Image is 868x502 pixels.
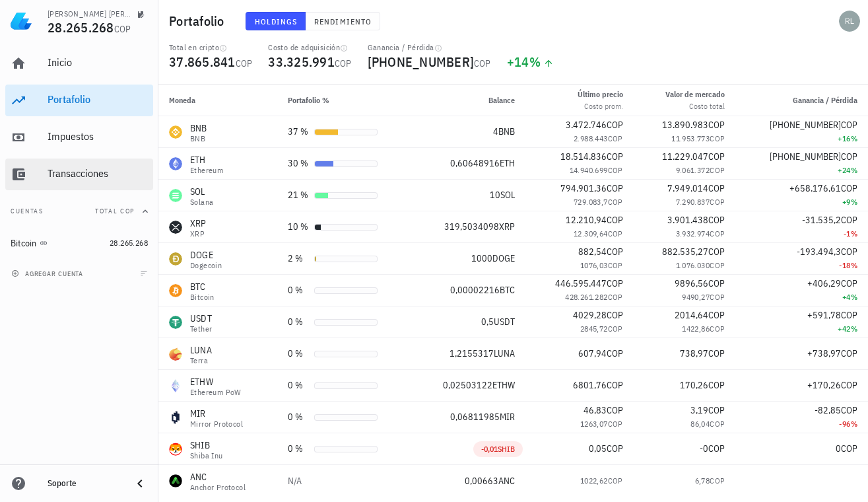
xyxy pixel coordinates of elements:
[190,217,207,230] div: XRP
[710,197,725,207] span: COP
[770,151,841,162] span: [PHONE_NUMBER]
[708,379,725,391] span: COP
[580,324,608,334] span: 2845,72
[841,214,857,226] span: COP
[607,151,623,162] span: COP
[566,214,607,226] span: 12.210,94
[746,196,857,209] div: +9
[498,475,515,487] span: ANC
[851,229,857,238] span: %
[851,165,857,175] span: %
[746,259,857,272] div: -18
[608,260,623,270] span: COP
[578,100,623,112] div: Costo prom.
[580,260,608,270] span: 1076,03
[682,324,710,334] span: 1422,86
[494,347,515,359] span: LUNA
[851,260,857,270] span: %
[667,182,708,194] span: 7.949.014
[841,404,857,416] span: COP
[169,53,236,71] span: 37.865.841
[169,42,252,53] div: Total en cripto
[306,12,380,30] button: Rendimiento
[190,343,212,357] div: LUNA
[48,9,132,19] div: [PERSON_NAME] [PERSON_NAME]
[841,151,857,162] span: COP
[710,260,725,270] span: COP
[190,262,222,269] div: Dogecoin
[667,214,708,226] span: 3.901.438
[580,476,608,485] span: 1022,62
[474,57,491,69] span: COP
[710,229,725,238] span: COP
[690,404,708,416] span: 3,19
[11,238,37,249] div: Bitcoin
[851,419,857,429] span: %
[450,347,494,359] span: 1,2155317
[708,246,725,258] span: COP
[710,165,725,175] span: COP
[288,95,329,105] span: Portafolio %
[5,196,153,227] button: CuentasTotal COP
[671,133,710,143] span: 11.953.773
[607,379,623,391] span: COP
[368,42,491,53] div: Ganancia / Pérdida
[708,443,725,454] span: COP
[450,411,500,423] span: 0,06811985
[169,347,182,361] div: LUNA-icon
[288,410,309,424] div: 0 %
[675,277,708,289] span: 9896,56
[793,95,857,105] span: Ganancia / Pérdida
[607,182,623,194] span: COP
[288,378,309,392] div: 0 %
[169,474,182,487] div: ANC-icon
[288,315,309,329] div: 0 %
[500,157,515,169] span: ETH
[608,165,623,175] span: COP
[48,93,148,106] div: Portafolio
[608,229,623,238] span: COP
[580,419,608,429] span: 1263,07
[851,133,857,143] span: %
[662,151,708,162] span: 11.229.047
[841,246,857,258] span: COP
[443,379,492,391] span: 0,02503122
[48,18,114,36] span: 28.265.268
[8,267,89,280] button: agregar cuenta
[566,119,607,131] span: 3.472.746
[608,292,623,302] span: COP
[839,11,860,32] div: avatar
[288,283,309,297] div: 0 %
[574,229,608,238] span: 12.309,64
[700,443,708,454] span: -0
[735,85,868,116] th: Ganancia / Pérdida: Sin ordenar. Pulse para ordenar de forma ascendente.
[169,443,182,456] div: SHIB-icon
[169,189,182,202] div: SOL-icon
[48,478,121,489] div: Soporte
[607,214,623,226] span: COP
[574,133,608,143] span: 2.988.443
[710,292,725,302] span: COP
[5,85,153,116] a: Portafolio
[190,280,215,293] div: BTC
[48,56,148,69] div: Inicio
[710,133,725,143] span: COP
[836,443,841,454] span: 0
[493,126,498,137] span: 4
[465,475,498,487] span: 0,00663
[746,132,857,145] div: +16
[807,379,841,391] span: +170,26
[190,198,213,206] div: Solana
[500,189,515,201] span: SOL
[11,11,32,32] img: LedgiFi
[680,347,708,359] span: 738,97
[498,444,515,454] span: SHIB
[288,252,309,266] div: 2 %
[608,419,623,429] span: COP
[665,100,725,112] div: Costo total
[169,95,195,105] span: Moneda
[802,214,841,226] span: -31.535,2
[746,227,857,240] div: -1
[488,95,515,105] span: Balance
[5,122,153,153] a: Impuestos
